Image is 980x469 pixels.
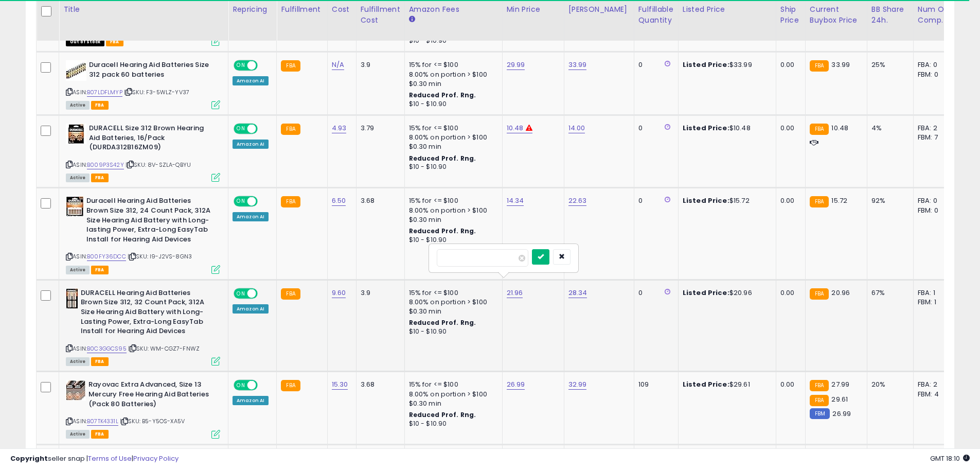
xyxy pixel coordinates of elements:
div: ASIN: [66,196,220,272]
span: FBA [106,38,123,46]
div: 0.00 [780,288,797,298]
img: 51JwjyvVG7L._SL40_.jpg [66,60,86,81]
span: All listings currently available for purchase on Amazon [66,266,90,274]
img: 51A1qWxiG2L._SL40_.jpg [66,196,84,217]
div: FBM: 0 [918,70,952,79]
small: FBM [810,408,830,419]
b: Listed Price: [683,123,729,133]
span: FBA [91,357,109,366]
div: 0.00 [780,196,797,205]
img: 51qZ4cEyz+L._SL40_.jpg [66,380,86,401]
b: Reduced Prof. Rng. [409,410,476,419]
div: $0.30 min [409,79,494,89]
a: B0C3GGCS95 [87,344,127,353]
span: OFF [256,289,273,298]
span: ON [235,289,247,298]
div: 3.68 [361,380,397,389]
div: Amazon AI [233,140,269,149]
div: FBA: 2 [918,124,952,133]
div: Num of Comp. [918,4,955,26]
div: Amazon AI [233,396,269,405]
a: 15.30 [332,379,348,390]
a: Privacy Policy [133,454,179,463]
span: | SKU: 8V-SZLA-QBYU [126,161,191,169]
span: 20.96 [831,288,850,298]
span: 29.61 [831,394,848,404]
div: $29.61 [683,380,768,389]
div: Cost [332,4,352,15]
a: 10.48 [507,123,524,133]
span: FBA [91,173,109,182]
b: Reduced Prof. Rng. [409,154,476,163]
div: Repricing [233,4,272,15]
a: Terms of Use [88,454,132,463]
b: DURACELL Size 312 Brown Hearing Aid Batteries, 16/Pack (DURDA312B16ZM09) [89,124,214,155]
span: OFF [256,125,273,133]
div: 92% [871,196,905,205]
span: 33.99 [831,60,850,70]
div: 3.68 [361,196,397,205]
b: Listed Price: [683,60,729,70]
div: FBM: 4 [918,390,952,399]
a: 29.99 [507,60,525,70]
div: seller snap | | [10,454,179,464]
small: FBA [810,124,829,135]
b: Listed Price: [683,379,729,389]
div: Min Price [507,4,560,15]
div: $0.30 min [409,399,494,408]
strong: Copyright [10,454,48,463]
span: FBA [91,101,109,110]
span: 26.99 [832,409,851,419]
small: FBA [281,60,300,72]
div: 3.9 [361,288,397,298]
div: Amazon AI [233,212,269,221]
b: Reduced Prof. Rng. [409,91,476,99]
a: 6.50 [332,196,346,206]
small: Amazon Fees. [409,15,415,24]
div: 15% for <= $100 [409,196,494,205]
div: 3.9 [361,60,397,70]
div: Fulfillable Quantity [638,4,674,26]
b: Reduced Prof. Rng. [409,227,476,235]
a: B00FY36DCC [87,252,126,261]
div: $10 - $10.90 [409,420,494,428]
span: FBA [91,430,109,439]
div: Listed Price [683,4,772,15]
div: FBM: 7 [918,133,952,142]
b: Duracell Hearing Aid Batteries Size 312 pack 60 batteries [89,60,214,82]
div: 0.00 [780,124,797,133]
span: FBA [91,266,109,274]
div: FBA: 0 [918,196,952,205]
div: 4% [871,124,905,133]
span: 27.99 [831,379,849,389]
div: 8.00% on portion > $100 [409,298,494,307]
div: ASIN: [66,288,220,364]
span: OFF [256,381,273,390]
div: $15.72 [683,196,768,205]
small: FBA [810,60,829,72]
small: FBA [281,196,300,207]
div: ASIN: [66,60,220,108]
span: | SKU: B5-Y5OS-XA5V [120,417,185,425]
div: 8.00% on portion > $100 [409,206,494,215]
span: All listings that are currently out of stock and unavailable for purchase on Amazon [66,38,104,46]
div: FBA: 1 [918,288,952,298]
b: Duracell Hearing Aid Batteries Brown Size 312, 24 Count Pack, 312A Size Hearing Aid Battery with ... [86,196,211,247]
a: 28.34 [568,288,587,298]
span: All listings currently available for purchase on Amazon [66,357,90,366]
div: 15% for <= $100 [409,380,494,389]
b: Reduced Prof. Rng. [409,318,476,327]
a: 21.96 [507,288,523,298]
div: Fulfillment [281,4,323,15]
small: FBA [810,380,829,391]
small: FBA [810,288,829,300]
div: 20% [871,380,905,389]
small: FBA [281,380,300,391]
div: $10 - $10.90 [409,163,494,171]
div: 0 [638,196,670,205]
div: 8.00% on portion > $100 [409,70,494,79]
div: $10 - $10.90 [409,327,494,336]
span: OFF [256,197,273,206]
div: 8.00% on portion > $100 [409,390,494,399]
span: 15.72 [831,196,847,205]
